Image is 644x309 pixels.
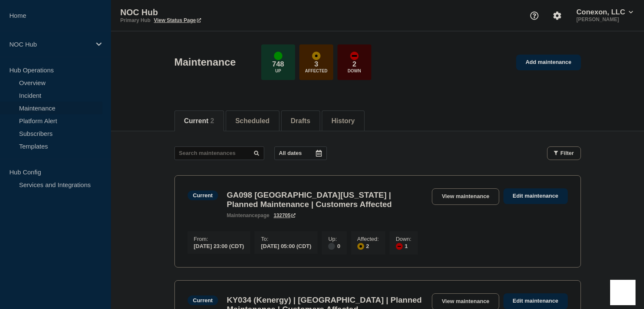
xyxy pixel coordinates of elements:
button: Current 2 [184,117,214,125]
div: 0 [328,242,340,250]
p: All dates [279,150,302,156]
span: Filter [561,150,574,156]
p: Primary Hub [120,17,150,23]
div: down [350,52,359,60]
iframe: Help Scout Beacon - Open [610,280,636,305]
h1: Maintenance [174,56,236,68]
p: page [227,212,269,218]
span: maintenance [227,212,257,218]
h3: GA098 [GEOGRAPHIC_DATA][US_STATE] | Planned Maintenance | Customers Affected [227,190,423,209]
div: affected [312,52,321,60]
button: Filter [547,146,581,160]
span: 2 [210,117,214,124]
a: Edit maintenance [503,188,568,204]
div: down [396,243,403,250]
p: 3 [314,60,318,69]
button: History [332,117,355,125]
button: Scheduled [235,117,270,125]
p: NOC Hub [120,8,290,17]
div: [DATE] 23:00 (CDT) [194,242,244,249]
div: disabled [328,243,335,250]
div: up [274,52,282,60]
div: [DATE] 05:00 (CDT) [261,242,311,249]
button: Conexon, LLC [575,8,635,17]
button: Drafts [291,117,310,125]
a: View Status Page [154,17,201,23]
p: NOC Hub [9,41,91,48]
p: Down : [396,236,412,242]
a: Edit maintenance [503,293,568,309]
p: 2 [352,60,356,69]
a: Add maintenance [516,55,580,70]
p: Affected : [357,236,379,242]
p: Down [348,69,361,73]
a: View maintenance [432,188,499,205]
a: 132705 [274,212,296,218]
p: Up : [328,236,340,242]
p: Up [275,69,281,73]
div: 1 [396,242,412,250]
p: [PERSON_NAME] [575,17,635,22]
p: Affected [305,69,327,73]
div: Current [193,297,213,303]
p: 748 [272,60,284,69]
p: From : [194,236,244,242]
button: Account settings [548,7,566,25]
div: 2 [357,242,379,250]
div: affected [357,243,364,250]
p: To : [261,236,311,242]
button: All dates [274,146,327,160]
input: Search maintenances [174,146,264,160]
button: Support [525,7,543,25]
div: Current [193,192,213,199]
